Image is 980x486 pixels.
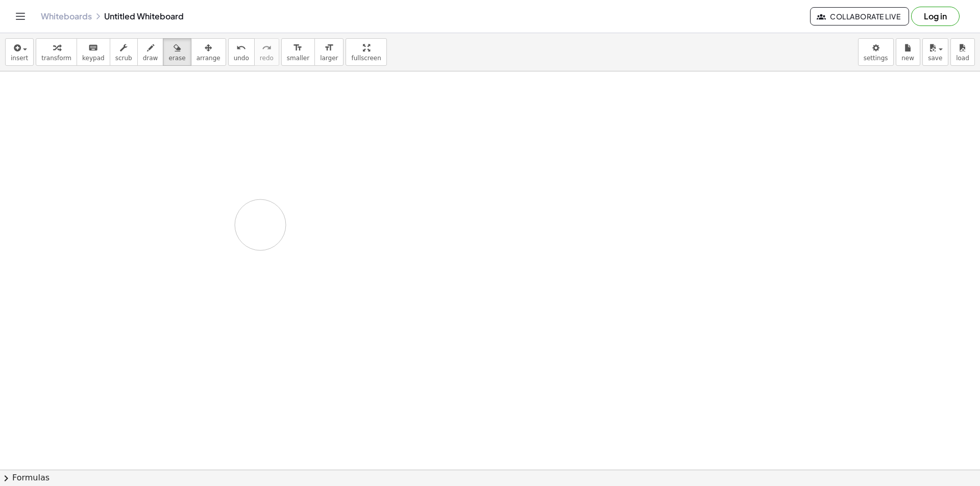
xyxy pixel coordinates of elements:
button: format_sizesmaller [281,38,315,66]
span: settings [864,55,888,62]
span: undo [234,55,249,62]
span: draw [143,55,158,62]
span: fullscreen [351,55,381,62]
span: new [901,55,914,62]
span: transform [41,55,71,62]
button: fullscreen [346,38,386,66]
button: draw [137,38,164,66]
button: insert [5,38,34,66]
a: Whiteboards [41,11,92,21]
button: undoundo [228,38,255,66]
span: keypad [82,55,105,62]
button: scrub [110,38,138,66]
button: Toggle navigation [12,8,29,24]
i: keyboard [88,42,98,54]
span: smaller [287,55,309,62]
span: redo [260,55,274,62]
button: new [896,38,920,66]
i: format_size [324,42,334,54]
button: save [922,38,948,66]
span: arrange [197,55,220,62]
span: erase [168,55,185,62]
button: Collaborate Live [810,7,909,25]
span: larger [320,55,338,62]
button: arrange [191,38,226,66]
button: Log in [911,7,960,26]
button: settings [858,38,894,66]
i: undo [236,42,246,54]
span: load [956,55,969,62]
button: erase [163,38,191,66]
span: insert [11,55,28,62]
button: keyboardkeypad [77,38,110,66]
span: save [928,55,942,62]
button: redoredo [254,38,279,66]
span: Collaborate Live [819,12,900,21]
span: scrub [115,55,132,62]
button: load [950,38,975,66]
button: transform [36,38,77,66]
i: redo [262,42,272,54]
i: format_size [293,42,303,54]
button: format_sizelarger [314,38,344,66]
